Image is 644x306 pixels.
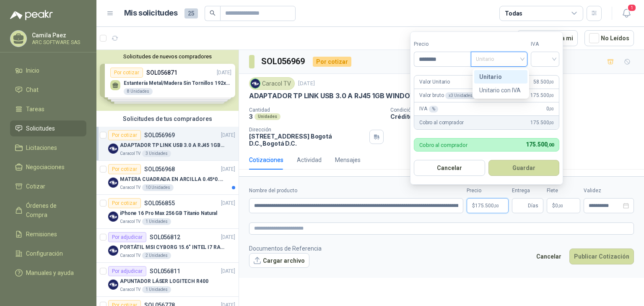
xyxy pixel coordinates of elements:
div: % [429,106,439,112]
div: Por cotizar [108,164,141,174]
label: Nombre del producto [249,187,463,195]
button: Solicitudes de nuevos compradores [100,53,235,60]
span: Remisiones [26,230,57,239]
img: Company Logo [108,280,118,290]
img: Company Logo [108,246,118,256]
div: Cotizaciones [249,155,283,165]
div: 3 Unidades [142,150,171,157]
div: Solicitudes de tus compradores [96,111,239,127]
img: Company Logo [108,144,118,154]
p: [DATE] [221,267,235,275]
span: 175.500 [475,203,499,208]
span: Inicio [26,66,39,75]
div: 1 Unidades [142,218,171,225]
button: Publicar Cotización [569,248,634,264]
p: MATERA CUADRADA EN ARCILLA 0.45*0.45*0.40 [120,175,224,183]
div: x 3 Unidades [445,92,476,99]
p: Cantidad [249,107,384,113]
span: Días [528,199,538,213]
button: 1 [619,6,634,21]
button: Cargar archivo [249,253,309,268]
p: [STREET_ADDRESS] Bogotá D.C. , Bogotá D.C. [249,133,366,147]
span: 175.500 [530,119,554,127]
span: 175.500 [530,92,554,99]
button: No Leídos [584,30,634,46]
div: Unidades [254,113,280,120]
span: Solicitudes [26,124,55,133]
p: SOL056812 [150,234,180,240]
span: 0 [546,105,554,113]
p: $ 0,00 [547,198,580,213]
button: Guardar [488,160,560,176]
div: 2 Unidades [142,252,171,259]
p: Condición de pago [390,107,641,113]
span: $ [552,203,555,208]
div: Por cotizar [108,198,141,208]
span: ,00 [547,142,554,148]
div: 10 Unidades [142,184,174,191]
label: Validez [584,187,634,195]
p: [DATE] [221,165,235,173]
div: Unitario con IVA [474,84,527,97]
p: Caracol TV [120,184,140,191]
span: Chat [26,85,39,94]
span: 25 [184,8,198,18]
a: Por adjudicarSOL056811[DATE] Company LogoAPUNTADOR LÁSER LOGITECH R400Caracol TV1 Unidades [96,263,239,297]
p: Caracol TV [120,252,140,259]
span: ,00 [549,80,554,84]
p: Caracol TV [120,150,140,157]
button: Asignado a mi [517,30,578,46]
a: Remisiones [10,226,86,242]
a: Inicio [10,63,86,78]
p: Crédito 30 días [390,113,641,120]
p: Camila Paez [32,32,84,38]
div: Todas [505,9,522,18]
span: Configuración [26,249,63,258]
p: ARC SOFTWARE SAS [32,40,84,45]
div: Por adjudicar [108,232,146,242]
span: 175.500 [526,141,554,148]
span: ,00 [558,204,563,208]
a: Configuración [10,246,86,262]
a: Por adjudicarSOL056812[DATE] Company LogoPORTÁTIL MSI CYBORG 15.6" INTEL I7 RAM 32GB - 1 TB / Nvi... [96,229,239,263]
span: ,00 [549,93,554,98]
p: [DATE] [221,199,235,207]
p: Valor bruto [419,92,476,99]
p: $175.500,00 [467,198,509,213]
p: SOL056811 [150,268,180,274]
p: SOL056855 [144,200,175,206]
button: Cancelar [414,160,485,176]
p: [DATE] [221,131,235,139]
div: Actividad [297,155,322,165]
label: IVA [531,40,559,48]
label: Flete [547,187,580,195]
img: Logo peakr [10,10,53,20]
span: Manuales y ayuda [26,268,74,277]
a: Órdenes de Compra [10,198,86,223]
a: Tareas [10,101,86,117]
span: ,00 [549,107,554,111]
a: Por cotizarSOL056855[DATE] Company LogoiPhone 16 Pro Max 256 GB Titanio NaturalCaracol TV1 Unidades [96,195,239,229]
span: Negociaciones [26,162,65,172]
span: 1 [627,4,636,12]
p: Cobro al comprador [419,142,467,148]
p: Documentos de Referencia [249,244,322,253]
span: Órdenes de Compra [26,201,78,220]
img: Company Logo [108,178,118,188]
h3: SOL056969 [261,55,306,68]
div: Caracol TV [249,77,295,90]
div: 1 Unidades [142,286,171,293]
span: 58.500 [533,78,554,86]
span: Unitario [476,53,522,65]
div: Por adjudicar [108,266,146,276]
span: ,00 [494,204,499,208]
img: Company Logo [251,79,260,88]
p: [DATE] [221,233,235,241]
div: Unitario con IVA [479,86,522,95]
p: Cobro al comprador [419,119,463,127]
span: search [210,10,216,16]
p: IVA [419,105,438,113]
p: ADAPTADOR TP LINK USB 3.0 A RJ45 1GB WINDOWS [249,92,421,100]
p: Valor Unitario [419,78,450,86]
p: Dirección [249,127,366,133]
